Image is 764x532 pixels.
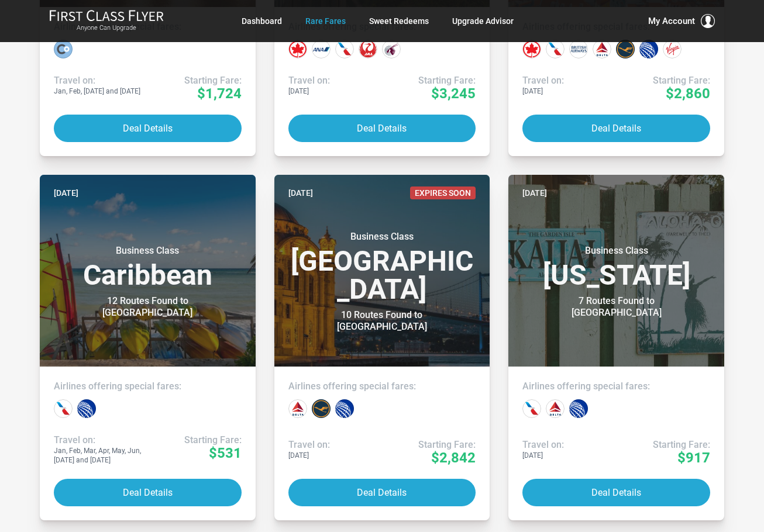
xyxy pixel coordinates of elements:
div: Japan Airlines [359,40,377,58]
a: Upgrade Advisor [452,11,514,32]
a: [DATE]Business ClassCaribbean12 Routes Found to [GEOGRAPHIC_DATA]Airlines offering special fares:... [40,175,256,520]
div: United [335,399,354,418]
h4: Airlines offering special fares: [522,381,710,392]
div: Air Canada [288,40,307,58]
div: American Airlines [54,399,73,418]
a: First Class FlyerAnyone Can Upgrade [49,9,164,33]
div: Lufthansa [312,399,331,418]
a: Sweet Redeems [369,11,429,32]
img: First Class Flyer [49,9,164,22]
span: My Account [648,14,695,28]
a: [DATE]Business Class[US_STATE]7 Routes Found to [GEOGRAPHIC_DATA]Airlines offering special fares:... [508,175,724,520]
div: United [77,399,96,418]
button: Deal Details [54,479,242,506]
div: 7 Routes Found to [GEOGRAPHIC_DATA] [543,295,690,319]
button: Deal Details [54,115,242,142]
a: Dashboard [242,11,282,32]
a: [DATE]Expires SoonBusiness Class[GEOGRAPHIC_DATA]10 Routes Found to [GEOGRAPHIC_DATA]Airlines off... [274,175,490,520]
small: Business Class [74,245,221,257]
div: Lufthansa [616,40,635,58]
time: [DATE] [522,186,547,199]
h3: [US_STATE] [522,245,710,289]
time: [DATE] [54,186,78,199]
a: Rare Fares [305,11,346,32]
div: Air Canada [522,40,541,58]
button: My Account [648,14,715,28]
h3: Caribbean [54,245,242,289]
small: Business Class [543,245,690,257]
button: Deal Details [522,115,710,142]
div: Qatar [382,40,401,58]
small: Anyone Can Upgrade [49,24,164,32]
button: Deal Details [288,115,476,142]
button: Deal Details [522,479,710,506]
div: British Airways [569,40,588,58]
div: Delta Airlines [546,399,565,418]
div: American Airlines [522,399,541,418]
h3: [GEOGRAPHIC_DATA] [288,231,476,303]
div: All Nippon Airways [312,40,331,58]
div: United [569,399,588,418]
div: 10 Routes Found to [GEOGRAPHIC_DATA] [309,309,455,333]
h4: Airlines offering special fares: [288,381,476,392]
h4: Airlines offering special fares: [54,381,242,392]
div: American Airlines [335,40,354,58]
div: La Compagnie [54,40,73,58]
span: Expires Soon [410,186,476,199]
div: 12 Routes Found to [GEOGRAPHIC_DATA] [74,295,221,319]
small: Business Class [309,231,455,243]
button: Deal Details [288,479,476,506]
div: Delta Airlines [288,399,307,418]
div: American Airlines [546,40,565,58]
div: Delta Airlines [593,40,611,58]
div: Virgin Atlantic [663,40,682,58]
div: United [639,40,658,58]
time: [DATE] [288,186,313,199]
